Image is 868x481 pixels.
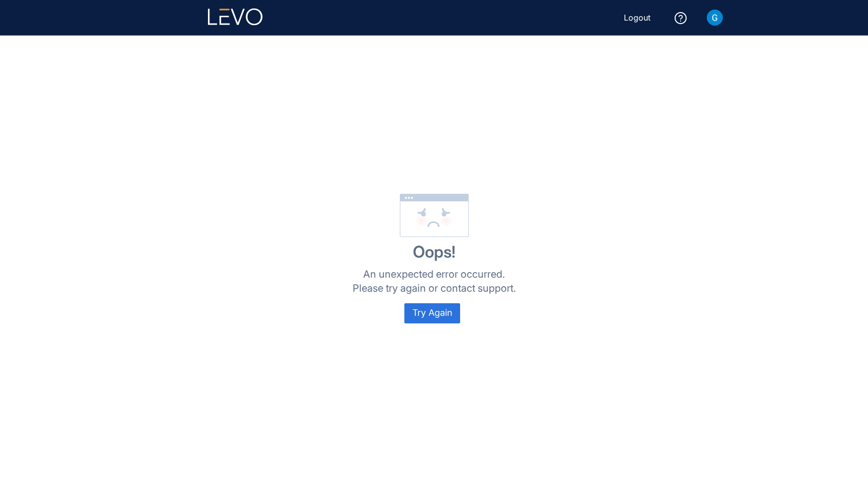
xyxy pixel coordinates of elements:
button: Try Again [404,303,460,323]
img: Gaurao Tarpe profile [707,10,723,26]
p: An unexpected error occurred. [363,267,505,281]
h1: Oops! [413,245,456,259]
span: Try Again [412,308,452,318]
button: Logout [616,10,659,26]
span: Logout [624,13,650,22]
p: Please try again or contact support. [353,281,516,295]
